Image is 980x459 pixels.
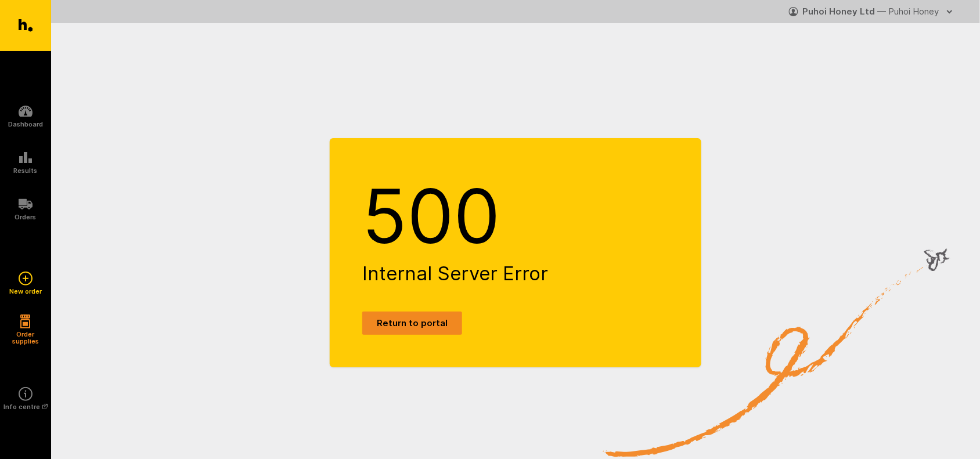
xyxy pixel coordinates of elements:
[8,331,43,345] h5: Order supplies
[878,6,939,17] span: — Puhoi Honey
[14,167,38,174] h5: Results
[362,263,669,284] h2: Internal Server Error
[789,2,957,21] button: Puhoi Honey Ltd — Puhoi Honey
[15,214,37,221] h5: Orders
[362,312,462,335] a: Return to portal
[3,403,48,410] h5: Info centre
[9,288,42,295] h5: New order
[8,121,43,128] h5: Dashboard
[362,171,669,263] h1: 500
[803,6,875,17] strong: Puhoi Honey Ltd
